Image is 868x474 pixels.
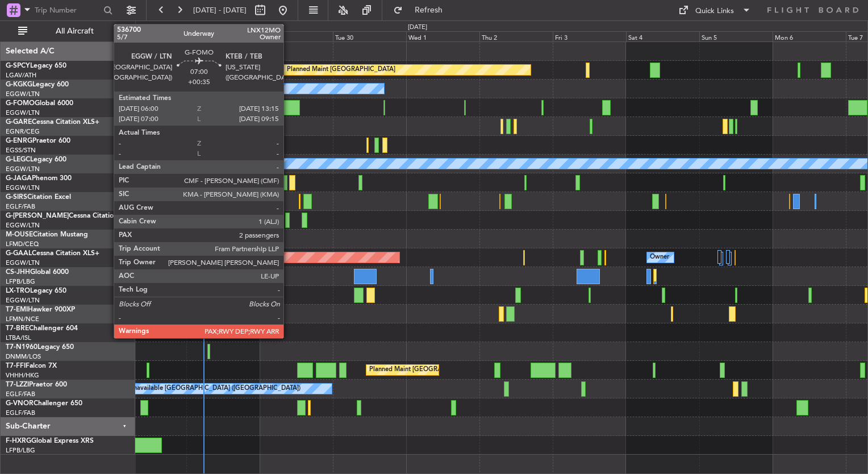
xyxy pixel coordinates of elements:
a: EGGW/LTN [6,109,40,117]
a: T7-EMIHawker 900XP [6,306,75,313]
div: A/C Unavailable [GEOGRAPHIC_DATA] ([GEOGRAPHIC_DATA]) [116,380,301,397]
a: EGSS/STN [6,146,36,155]
span: T7-LZZI [6,381,29,388]
a: LGAV/ATH [6,71,36,80]
a: G-JAGAPhenom 300 [6,175,72,182]
a: T7-BREChallenger 604 [6,325,78,332]
a: EGLF/FAB [6,202,35,211]
span: G-GARE [6,119,32,126]
a: EGGW/LTN [6,221,40,230]
button: Refresh [388,1,456,19]
span: [DATE] - [DATE] [193,5,247,15]
a: EGNR/CEG [6,127,40,136]
a: LFPB/LBG [6,277,35,286]
a: G-VNORChallenger 650 [6,400,82,407]
span: G-SPCY [6,63,30,69]
a: G-GAALCessna Citation XLS+ [6,250,99,257]
a: G-GARECessna Citation XLS+ [6,119,99,126]
span: Refresh [405,6,453,14]
button: Quick Links [673,1,757,19]
div: [DATE] [408,23,427,32]
a: T7-FFIFalcon 7X [6,363,57,369]
a: T7-N1960Legacy 650 [6,344,74,351]
div: Tue 30 [333,31,406,41]
span: LX-TRO [6,288,30,294]
div: Wed 1 [406,31,479,41]
div: [DATE] [137,23,157,32]
span: G-LEGC [6,156,30,163]
div: Mon 29 [260,31,333,41]
div: Planned Maint [GEOGRAPHIC_DATA] ([GEOGRAPHIC_DATA]) [211,286,390,303]
a: LFPB/LBG [6,446,35,455]
a: F-HXRGGlobal Express XRS [6,438,94,444]
span: G-SIRS [6,194,27,201]
div: A/C Unavailable [GEOGRAPHIC_DATA] ([GEOGRAPHIC_DATA]) [70,155,254,172]
span: All Aircraft [30,27,120,35]
span: CS-JHH [6,269,30,276]
a: EGLF/FAB [6,390,35,398]
a: EGGW/LTN [6,259,40,267]
div: Sat 27 [113,31,186,41]
span: G-VNOR [6,400,34,407]
span: G-ENRG [6,138,32,144]
span: T7-N1960 [6,344,37,351]
a: LX-TROLegacy 650 [6,288,66,294]
div: A/C Unavailable [189,211,236,228]
span: F-HXRG [6,438,31,444]
div: Planned Maint [GEOGRAPHIC_DATA] ([GEOGRAPHIC_DATA]) [229,193,408,210]
button: All Aircraft [12,22,123,40]
a: G-FOMOGlobal 6000 [6,100,73,107]
a: G-[PERSON_NAME]Cessna Citation XLS [6,213,132,219]
span: T7-EMI [6,306,28,313]
span: G-KGKG [6,81,32,88]
div: Sun 28 [186,31,260,41]
a: G-SPCYLegacy 650 [6,63,66,69]
div: Quick Links [695,6,734,17]
div: Sat 4 [626,31,699,41]
a: LTBA/ISL [6,334,31,342]
a: EGGW/LTN [6,184,40,192]
a: VHHH/HKG [6,371,39,380]
div: Sun 5 [699,31,773,41]
a: EGGW/LTN [6,90,40,98]
span: G-JAGA [6,175,32,182]
a: DNMM/LOS [6,352,41,361]
a: LFMN/NCE [6,315,39,323]
span: G-GAAL [6,250,32,257]
a: M-OUSECitation Mustang [6,231,88,238]
span: G-FOMO [6,100,35,107]
span: G-[PERSON_NAME] [6,213,69,219]
input: Trip Number [35,2,100,19]
div: Planned Maint [GEOGRAPHIC_DATA] ([GEOGRAPHIC_DATA]) [369,361,548,379]
span: T7-BRE [6,325,29,332]
div: Fri 3 [553,31,626,41]
div: Thu 2 [479,31,553,41]
div: Owner [650,249,669,266]
a: LFMD/CEQ [6,240,39,248]
a: G-LEGCLegacy 600 [6,156,66,163]
a: EGGW/LTN [6,165,40,173]
a: G-KGKGLegacy 600 [6,81,69,88]
a: EGLF/FAB [6,409,35,417]
a: T7-LZZIPraetor 600 [6,381,67,388]
span: T7-FFI [6,363,26,369]
a: CS-JHHGlobal 6000 [6,269,69,276]
a: G-SIRSCitation Excel [6,194,71,201]
a: EGGW/LTN [6,296,40,305]
div: Planned Maint [GEOGRAPHIC_DATA] [287,61,395,78]
a: G-ENRGPraetor 600 [6,138,70,144]
span: M-OUSE [6,231,33,238]
div: Mon 6 [773,31,846,41]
